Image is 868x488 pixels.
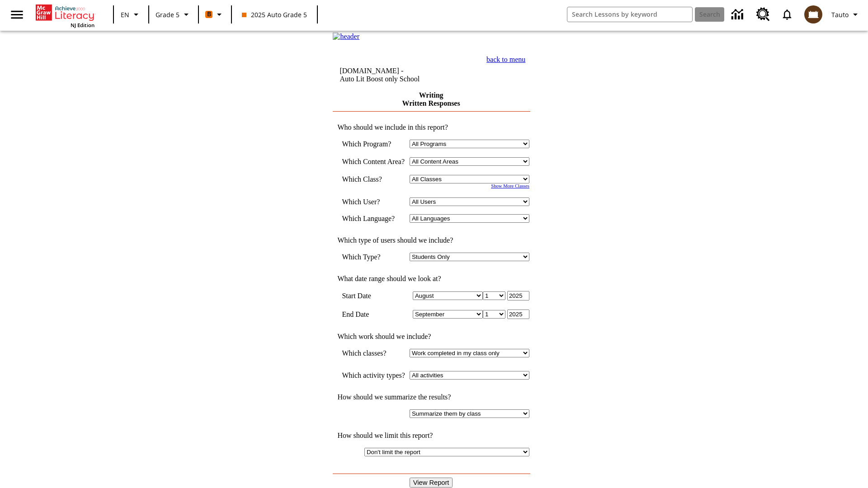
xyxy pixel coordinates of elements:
span: Grade 5 [156,10,179,19]
a: Resource Center, Will open in new tab [751,2,775,27]
button: Select a new avatar [799,3,828,26]
td: How should we limit this report? [333,432,529,440]
td: Which classes? [342,349,405,357]
a: Writing Written Responses [402,91,460,107]
td: Which Language? [342,214,405,223]
td: Start Date [342,291,405,300]
td: Which Program? [342,140,405,148]
td: What date range should we look at? [333,275,529,283]
td: [DOMAIN_NAME] - [340,67,454,83]
td: Which activity types? [342,371,405,380]
div: Home [36,3,94,28]
button: Profile/Settings [828,6,864,23]
a: back to menu [486,56,525,63]
td: How should we summarize the results? [333,393,529,401]
input: search field [567,7,692,22]
button: Language: EN, Select a language [117,6,146,23]
td: Which Type? [342,253,405,261]
span: Tauto [831,10,849,19]
img: header [333,33,359,41]
button: Boost Class color is orange. Change class color [202,6,228,23]
span: 2025 Auto Grade 5 [242,10,307,19]
button: Grade: Grade 5, Select a grade [152,6,195,23]
span: EN [121,10,129,19]
input: View Report [410,478,453,488]
nobr: Which Content Area? [342,158,405,165]
td: Who should we include in this report? [333,123,529,131]
span: NJ Edition [71,22,94,28]
a: Show More Classes [491,183,529,188]
td: End Date [342,310,405,319]
span: B [207,9,211,20]
td: Which work should we include? [333,333,529,341]
button: Open side menu [4,1,30,28]
td: Which User? [342,197,405,206]
a: Notifications [775,3,799,26]
nobr: Auto Lit Boost only School [340,75,420,83]
img: avatar image [804,5,822,23]
td: Which Class? [342,175,405,183]
a: Data Center [726,2,751,27]
td: Which type of users should we include? [333,236,529,244]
